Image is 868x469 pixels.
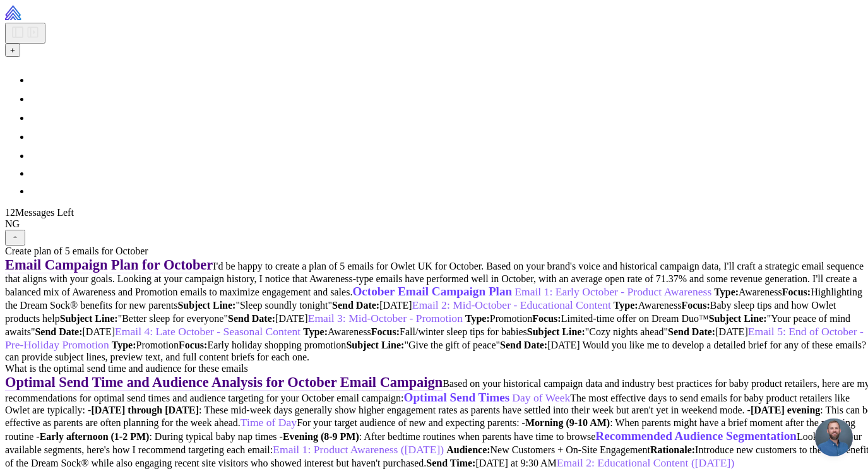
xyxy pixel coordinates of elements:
strong: Type: [112,340,136,350]
span: Email 5: End of October - Pre-Holiday Promotion [5,325,864,351]
strong: Subject Line: [60,313,118,324]
strong: Send Date: [500,340,547,350]
strong: Evening (8-9 PM) [283,431,359,442]
span: Email Campaign Plan for October [5,257,213,273]
strong: Morning (9-10 AM) [525,417,610,428]
strong: Send Date: [35,326,82,337]
strong: Subject Line: [527,326,585,337]
span: Email 2: Educational Content ([DATE]) [557,456,734,469]
strong: Subject Line: [346,340,404,350]
span: Email 1: Early October - Product Awareness [514,285,711,298]
span: October Email Campaign Plan [352,285,512,298]
span: Day of Week [512,391,570,404]
span: Email 1: Product Awareness ([DATE]) [273,443,444,456]
strong: [DATE] through [DATE] [91,405,199,415]
span: Optimal Send Time and Audience Analysis for October Email Campaign [5,374,443,391]
strong: Send Date: [332,300,379,311]
strong: Early afternoon (1-2 PM) [40,431,150,442]
span: Time of Day [241,416,297,429]
strong: Focus: [681,300,710,311]
span: Email 3: Mid-October - Promotion [308,312,463,324]
strong: Send Time: [426,458,475,468]
span: Email 2: Mid-October - Educational Content [412,299,611,311]
strong: Send Date: [668,326,715,337]
strong: Rationale: [650,444,695,455]
span: + [10,45,15,55]
strong: Type: [303,326,328,337]
strong: Type: [714,287,739,297]
span: 12 [5,207,15,218]
strong: Focus: [179,340,207,350]
strong: Focus: [371,326,400,337]
button: + [5,44,20,57]
strong: Type: [614,300,638,311]
strong: Type: [465,313,490,324]
strong: Focus: [782,287,811,297]
img: Raleon Logo [5,5,98,20]
span: Messages Left [15,207,74,218]
strong: Focus: [532,313,561,324]
strong: Subject Line: [709,313,767,324]
span: Email 4: Late October - Seasonal Content [115,325,300,338]
a: Open chat [815,419,853,456]
strong: Send Date: [228,313,275,324]
strong: [DATE] evening [751,405,820,415]
strong: Audience: [446,444,490,455]
span: Optimal Send Times [404,391,510,404]
span: Recommended Audience Segmentation [595,429,797,442]
strong: Subject Line: [177,300,235,311]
